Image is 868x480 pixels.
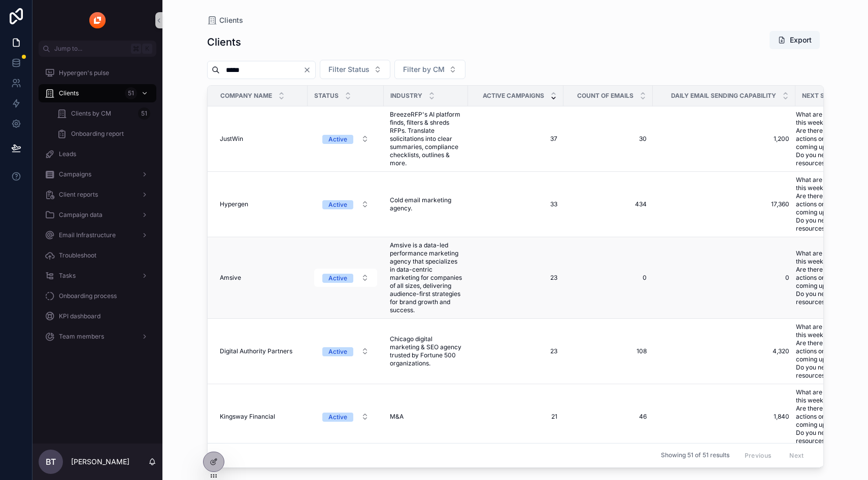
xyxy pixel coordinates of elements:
[802,92,840,100] span: Next steps
[390,241,462,314] a: Amsive is a data-led performance marketing agency that specializes in data-centric marketing for ...
[303,66,315,74] button: Clear
[46,456,56,468] span: BT
[59,333,104,341] span: Team members
[59,150,76,158] span: Leads
[59,170,91,178] span: Campaigns
[59,231,116,239] span: Email Infrastructure
[39,165,156,183] a: Campaigns
[71,130,124,138] span: Onboarding report
[390,110,462,167] span: BreezeRFP's AI platform finds, filters & shreds RFPs. Translate solicitations into clear summarie...
[207,15,243,25] a: Clients
[71,109,111,118] span: Clients by CM
[89,12,106,28] img: App logo
[328,274,347,283] div: Active
[59,191,98,199] span: Client reports
[320,60,390,79] button: Select Button
[220,135,243,143] span: JustWin
[659,200,789,208] a: 17,360
[138,107,150,120] div: 51
[39,64,156,82] a: Hypergen's pulse
[39,206,156,224] a: Campaign data
[483,92,544,100] span: Active campaigns
[570,200,647,208] a: 434
[390,92,422,100] span: Industry
[659,135,789,143] a: 1,200
[125,87,137,99] div: 51
[220,200,302,208] a: Hypergen
[659,347,789,355] a: 4,320
[143,45,151,53] span: K
[474,347,557,355] a: 23
[570,413,647,421] a: 46
[39,246,156,265] a: Troubleshoot
[51,104,156,123] a: Clients by CM51
[570,135,647,143] a: 30
[474,413,557,421] span: 21
[59,211,103,219] span: Campaign data
[32,57,162,359] div: scrollable content
[59,251,96,260] span: Troubleshoot
[659,413,789,421] a: 1,840
[770,31,820,49] button: Export
[314,342,377,360] button: Select Button
[220,413,275,421] span: Kingsway Financial
[59,69,109,77] span: Hypergen's pulse
[390,413,404,421] span: M&A
[390,413,462,421] a: M&A
[39,226,156,244] a: Email Infrastructure
[659,274,789,282] a: 0
[314,408,377,426] button: Select Button
[474,200,557,208] span: 33
[39,41,156,57] button: Jump to...K
[570,274,647,282] a: 0
[474,274,557,282] a: 23
[328,200,347,209] div: Active
[314,268,378,287] a: Select Button
[59,272,76,280] span: Tasks
[219,15,243,25] span: Clients
[314,92,339,100] span: Status
[220,274,241,282] span: Amsive
[71,457,129,467] p: [PERSON_NAME]
[328,64,370,75] span: Filter Status
[390,196,462,212] a: Cold email marketing agency.
[220,200,248,208] span: Hypergen
[39,145,156,163] a: Leads
[403,64,445,75] span: Filter by CM
[328,413,347,422] div: Active
[220,92,272,100] span: Company name
[59,89,79,97] span: Clients
[570,347,647,355] span: 108
[314,195,378,214] a: Select Button
[39,327,156,346] a: Team members
[39,287,156,305] a: Onboarding process
[474,135,557,143] a: 37
[314,407,378,426] a: Select Button
[390,335,462,367] a: Chicago digital marketing & SEO agency trusted by Fortune 500 organizations.
[220,347,302,355] a: Digital Authority Partners
[39,307,156,325] a: KPI dashboard
[207,35,241,49] h1: Clients
[220,135,302,143] a: JustWin
[220,274,302,282] a: Amsive
[394,60,465,79] button: Select Button
[220,413,302,421] a: Kingsway Financial
[39,84,156,102] a: Clients51
[314,129,378,149] a: Select Button
[54,45,127,53] span: Jump to...
[328,135,347,144] div: Active
[577,92,633,100] span: Count of emails
[671,92,776,100] span: Daily email sending capability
